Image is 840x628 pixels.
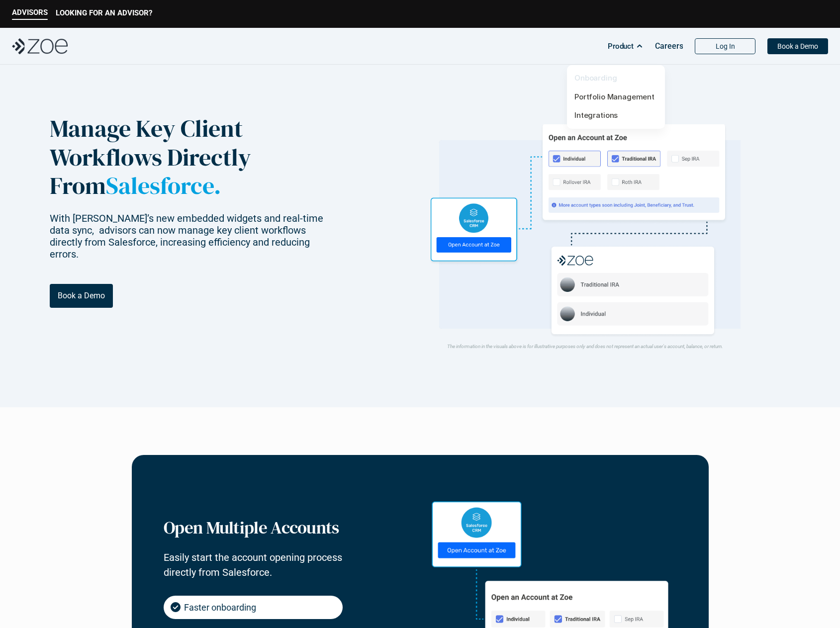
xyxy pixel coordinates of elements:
[106,169,221,202] span: Salesforce.
[716,42,735,51] p: Log In
[574,110,618,120] a: Integrations
[608,39,634,54] p: Product
[447,344,723,349] em: The information in the visuals above is for illustrative purposes only and does not represent an ...
[574,73,617,83] a: Onboarding
[184,600,256,614] p: Faster onboarding
[50,212,331,260] p: With [PERSON_NAME]’s new embedded widgets and real-time data sync, advisors can now manage key cl...
[695,38,755,54] a: Log In
[50,114,355,200] p: Manage Key Client Workflows Directly From
[574,92,654,101] a: Portfolio Management
[50,284,113,308] a: Book a Demo
[56,8,152,17] p: LOOKING FOR AN ADVISOR?
[164,517,373,538] h3: Open Multiple Accounts
[777,42,818,51] p: Book a Demo
[767,38,828,54] a: Book a Demo
[655,36,683,56] a: Careers
[164,549,373,579] p: Easily start the account opening process directly from Salesforce.
[655,41,683,51] p: Careers
[58,291,105,300] p: Book a Demo
[12,8,48,17] p: ADVISORS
